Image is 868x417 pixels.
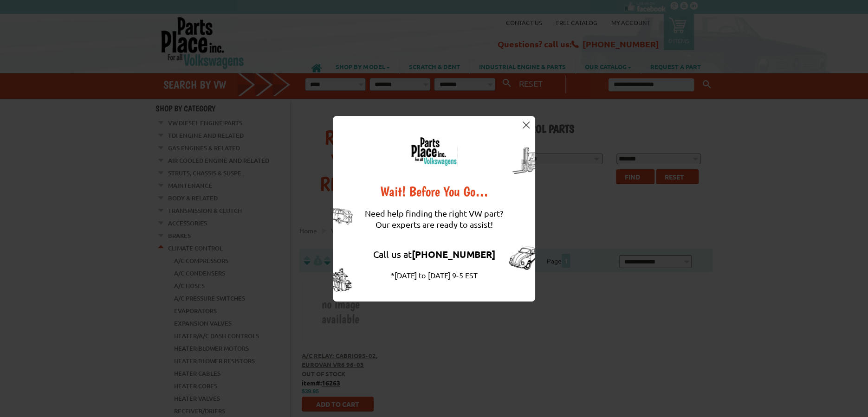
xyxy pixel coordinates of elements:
[365,185,503,199] div: Wait! Before You Go…
[365,199,503,239] div: Need help finding the right VW part? Our experts are ready to assist!
[412,248,495,260] strong: [PHONE_NUMBER]
[365,269,503,281] div: *[DATE] to [DATE] 9-5 EST
[523,122,530,128] img: close
[410,137,458,166] img: logo
[373,248,495,260] a: Call us at[PHONE_NUMBER]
